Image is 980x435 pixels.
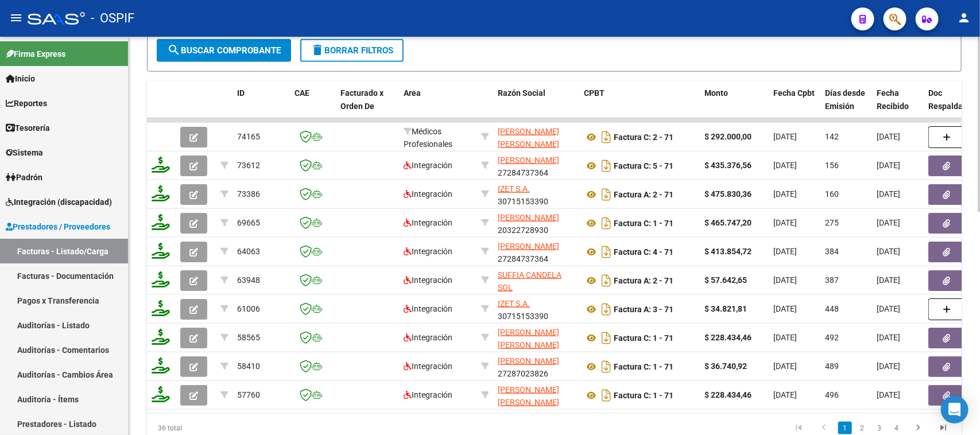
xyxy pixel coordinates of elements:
a: 3 [873,422,886,434]
span: Monto [704,88,728,98]
div: 30715153390 [498,182,575,207]
span: Integración (discapacidad) [6,196,112,208]
strong: $ 34.821,81 [704,304,747,313]
strong: $ 435.376,56 [704,161,752,170]
span: [DATE] [877,218,900,227]
datatable-header-cell: CAE [290,81,336,131]
span: 387 [825,275,839,285]
strong: $ 475.830,36 [704,189,752,199]
span: 496 [825,390,839,399]
datatable-header-cell: ID [233,81,290,131]
span: [PERSON_NAME] [PERSON_NAME] [498,385,559,407]
mat-icon: menu [9,11,23,25]
span: 73386 [237,189,260,199]
a: 1 [838,422,852,434]
strong: Factura C: 1 - 71 [614,391,673,400]
span: CPBT [584,88,605,98]
span: 69665 [237,218,260,227]
span: Firma Express [6,48,65,60]
i: Descargar documento [599,358,614,376]
span: Integración [404,275,452,285]
span: IZET S.A. [498,184,530,193]
i: Descargar documento [599,271,614,290]
mat-icon: delete [311,43,324,57]
span: Facturado x Orden De [340,88,384,111]
span: 156 [825,161,839,170]
span: [DATE] [877,362,900,371]
div: 23302368899 [498,125,575,149]
span: 160 [825,189,839,199]
span: CAE [295,88,309,98]
span: Integración [404,218,452,227]
strong: $ 465.747,20 [704,218,752,227]
div: 27415596184 [498,269,575,293]
span: Integración [404,161,452,170]
strong: Factura A: 2 - 71 [614,276,673,285]
span: Doc Respaldatoria [928,88,980,111]
strong: Factura C: 2 - 71 [614,133,673,142]
span: [DATE] [877,189,900,199]
i: Descargar documento [599,185,614,204]
strong: $ 292.000,00 [704,132,752,141]
span: [PERSON_NAME] [498,213,559,222]
mat-icon: person [957,11,971,25]
span: Tesorería [6,122,50,134]
span: Prestadores / Proveedores [6,220,110,233]
span: Integración [404,390,452,399]
span: Borrar Filtros [311,45,393,56]
strong: Factura C: 5 - 71 [614,161,673,170]
a: go to previous page [813,422,835,434]
span: 58410 [237,362,260,371]
strong: Factura C: 1 - 71 [614,362,673,371]
span: [DATE] [773,132,797,141]
span: Integración [404,304,452,313]
span: [PERSON_NAME] [PERSON_NAME] [498,328,559,350]
strong: Factura A: 2 - 71 [614,190,673,199]
span: [DATE] [877,132,900,141]
span: [DATE] [773,189,797,199]
span: 64063 [237,247,260,256]
span: 384 [825,247,839,256]
span: [PERSON_NAME] [498,242,559,251]
span: [DATE] [773,390,797,399]
strong: $ 228.434,46 [704,333,752,342]
span: ID [237,88,245,98]
a: go to last page [932,422,954,434]
span: [DATE] [877,275,900,285]
span: Médicos Profesionales [404,127,452,149]
a: go to first page [788,422,809,434]
i: Descargar documento [599,214,614,232]
span: Integración [404,247,452,256]
a: go to next page [907,422,929,434]
span: Razón Social [498,88,545,98]
div: Open Intercom Messenger [941,396,969,424]
strong: Factura C: 1 - 71 [614,219,673,228]
datatable-header-cell: Fecha Recibido [872,81,924,131]
strong: Factura A: 3 - 71 [614,305,673,314]
span: Sistema [6,146,43,159]
span: [PERSON_NAME] [498,156,559,165]
span: 489 [825,362,839,371]
span: IZET S.A. [498,299,530,308]
span: Padrón [6,171,42,184]
span: [PERSON_NAME] [PERSON_NAME] [498,127,559,149]
div: 20322728930 [498,211,575,235]
i: Descargar documento [599,386,614,405]
datatable-header-cell: Razón Social [493,81,579,131]
span: 73612 [237,161,260,170]
a: 4 [890,422,904,434]
span: [DATE] [773,304,797,313]
span: 58565 [237,333,260,342]
span: 57760 [237,390,260,399]
datatable-header-cell: Días desde Emisión [820,81,872,131]
strong: $ 57.642,65 [704,275,747,285]
span: Integración [404,362,452,371]
span: Días desde Emisión [825,88,865,111]
strong: Factura C: 1 - 71 [614,333,673,343]
datatable-header-cell: CPBT [579,81,700,131]
datatable-header-cell: Facturado x Orden De [336,81,399,131]
span: Integración [404,333,452,342]
div: 30715153390 [498,297,575,321]
strong: $ 413.854,72 [704,247,752,256]
span: Reportes [6,97,47,110]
